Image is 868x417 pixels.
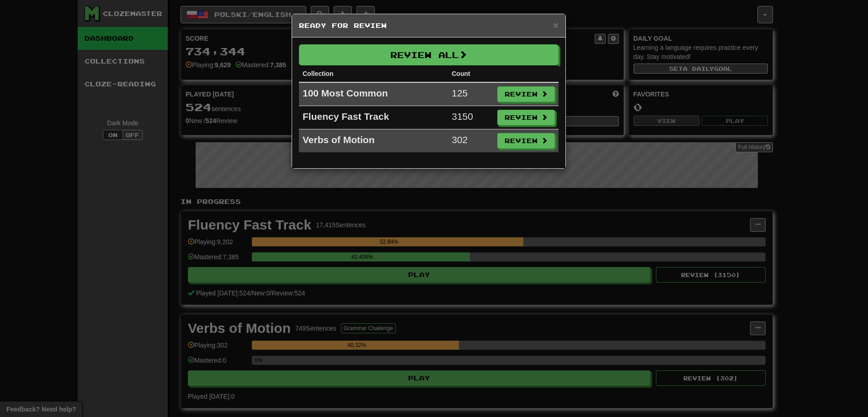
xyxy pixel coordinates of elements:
button: Review All [299,44,559,65]
th: Count [448,65,494,82]
span: × [553,20,559,30]
td: 3150 [448,106,494,129]
th: Collection [299,65,448,82]
td: Verbs of Motion [299,129,448,153]
td: 125 [448,82,494,106]
h5: Ready for Review [299,21,559,30]
button: Close [553,20,559,30]
button: Review [497,110,555,125]
button: Review [497,133,555,149]
td: 302 [448,129,494,153]
td: Fluency Fast Track [299,106,448,129]
td: 100 Most Common [299,82,448,106]
button: Review [497,86,555,102]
